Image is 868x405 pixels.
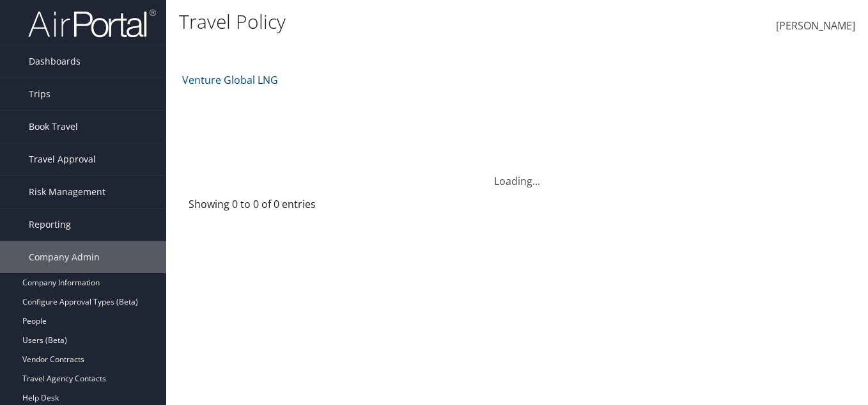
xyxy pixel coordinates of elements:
span: Company Admin [29,241,100,273]
span: Reporting [29,209,71,241]
div: Showing 0 to 0 of 0 entries [189,196,339,218]
div: Loading... [179,158,855,189]
span: [PERSON_NAME] [776,19,855,33]
a: [PERSON_NAME] [776,6,855,46]
img: airportal-logo.png [28,8,156,38]
span: Travel Approval [29,143,96,175]
a: Venture Global LNG [182,67,278,93]
span: Risk Management [29,176,105,208]
span: Dashboards [29,45,81,77]
span: Book Travel [29,111,78,143]
span: Trips [29,78,50,110]
h1: Travel Policy [179,8,630,35]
